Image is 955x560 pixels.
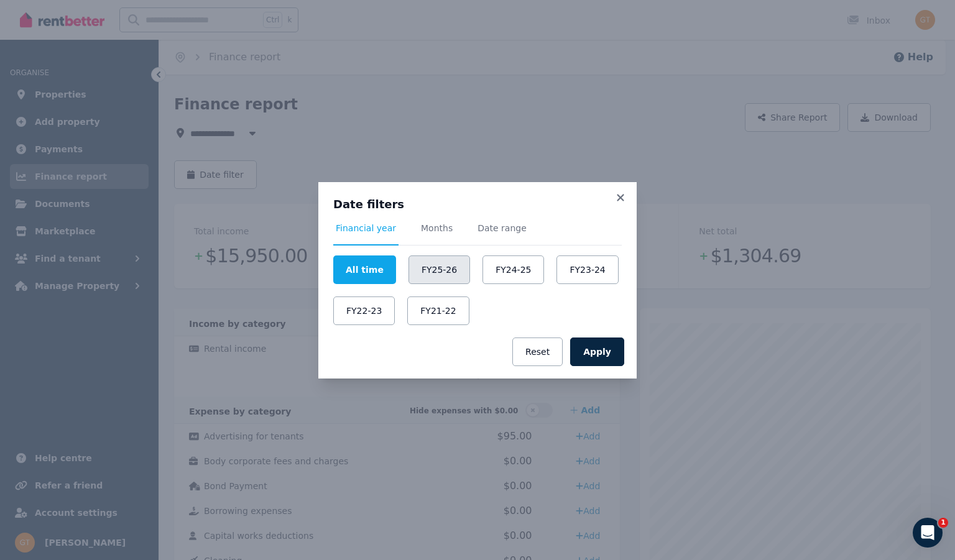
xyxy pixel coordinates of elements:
[570,337,624,366] button: Apply
[913,518,943,548] iframe: Intercom live chat
[408,255,470,284] button: FY25-26
[336,222,396,234] span: Financial year
[938,518,948,528] span: 1
[333,222,622,246] nav: Tabs
[421,222,453,234] span: Months
[407,296,469,325] button: FY21-22
[556,255,618,284] button: FY23-24
[333,296,395,325] button: FY22-23
[333,197,622,212] h3: Date filters
[512,337,563,366] button: Reset
[482,255,544,284] button: FY24-25
[477,222,527,234] span: Date range
[333,255,396,284] button: All time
